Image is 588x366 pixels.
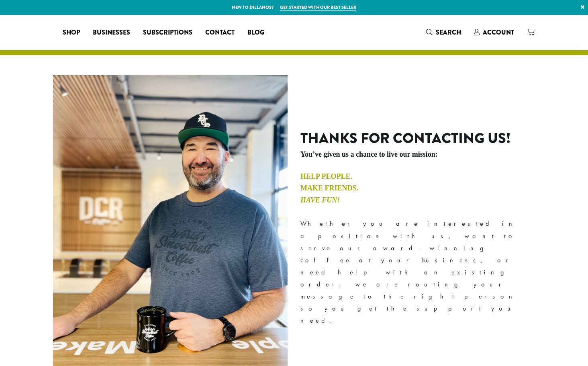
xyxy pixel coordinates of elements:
p: Whether you are interested in a position with us, want to serve our award-winning coffee at your ... [300,218,535,327]
em: Have Fun! [300,196,340,204]
h5: You’ve given us a chance to live our mission: [300,150,535,159]
a: Get started with our best seller [280,4,356,11]
h4: Make Friends. [300,184,535,193]
span: Contact [205,28,235,38]
a: Search [420,26,468,39]
h2: Thanks for contacting us! [300,130,535,147]
a: Shop [56,26,86,39]
span: Businesses [93,28,130,38]
span: Blog [247,28,264,38]
span: Shop [63,28,80,38]
span: Subscriptions [143,28,192,38]
span: Search [436,28,461,37]
span: Account [483,28,514,37]
h4: Help People. [300,172,535,181]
